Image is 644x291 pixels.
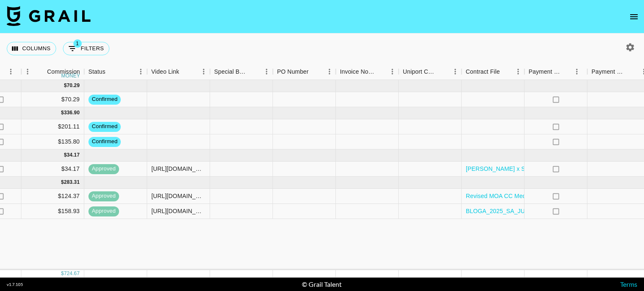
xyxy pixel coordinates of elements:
[105,66,117,77] button: Sort
[561,66,573,77] button: Sort
[309,66,320,77] button: Sort
[21,189,84,204] div: $124.37
[260,65,273,78] button: Menu
[64,179,80,186] div: 283.31
[88,123,121,131] span: confirmed
[500,66,512,77] button: Sort
[214,64,249,80] div: Special Booking Type
[64,82,67,89] div: $
[462,64,525,80] div: Contract File
[302,280,342,288] div: © Grail Talent
[7,282,23,287] div: v 1.7.105
[63,42,109,55] button: Show filters
[449,65,462,78] button: Menu
[21,162,84,177] div: $34.17
[626,8,642,25] button: open drawer
[88,138,121,146] span: confirmed
[88,192,119,200] span: approved
[73,39,82,48] span: 1
[5,65,17,78] button: Menu
[374,66,386,77] button: Sort
[61,270,64,277] div: $
[61,73,80,78] div: money
[67,82,80,89] div: 70.29
[529,64,561,80] div: Payment Sent
[21,134,84,149] div: $135.80
[197,65,210,78] button: Menu
[273,64,336,80] div: PO Number
[21,92,84,107] div: $70.29
[88,64,106,80] div: Status
[151,207,205,215] div: https://www.tiktok.com/@cjustinlim/video/7532825371331284231?_t=ZS-8ySQbyJ0GvI&_r=1
[525,64,587,80] div: Payment Sent
[512,65,525,78] button: Menu
[147,64,210,80] div: Video Link
[179,66,191,77] button: Sort
[135,65,147,78] button: Menu
[61,109,64,116] div: $
[64,152,67,159] div: $
[386,65,399,78] button: Menu
[7,6,91,26] img: Grail Talent
[64,109,80,116] div: 336.90
[340,64,374,80] div: Invoice Notes
[64,270,80,277] div: 724.67
[35,66,47,77] button: Sort
[88,95,121,103] span: confirmed
[249,66,260,77] button: Sort
[151,64,179,80] div: Video Link
[151,192,205,200] div: https://www.instagram.com/reel/DJsakfFTTXx/?igsh=NHJ1eWdtam1mdGQ4
[336,64,399,80] div: Invoice Notes
[67,152,80,159] div: 34.17
[21,119,84,134] div: $201.11
[151,165,205,173] div: https://www.tiktok.com/@belladacanayy/video/7532372609074384135
[21,65,34,78] button: Menu
[88,165,119,173] span: approved
[277,64,309,80] div: PO Number
[399,64,462,80] div: Uniport Contact Email
[7,42,56,55] button: Select columns
[571,65,583,78] button: Menu
[620,280,637,288] a: Terms
[626,66,638,77] button: Sort
[437,66,449,77] button: Sort
[592,64,626,80] div: Payment Sent Date
[210,64,273,80] div: Special Booking Type
[47,64,80,80] div: Commission
[21,204,84,219] div: $158.93
[466,207,567,215] a: BLOGA_2025_SA_JUSTIN LIM_1.pdf
[466,64,500,80] div: Contract File
[403,64,437,80] div: Uniport Contact Email
[84,64,147,80] div: Status
[88,207,119,215] span: approved
[61,179,64,186] div: $
[323,65,336,78] button: Menu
